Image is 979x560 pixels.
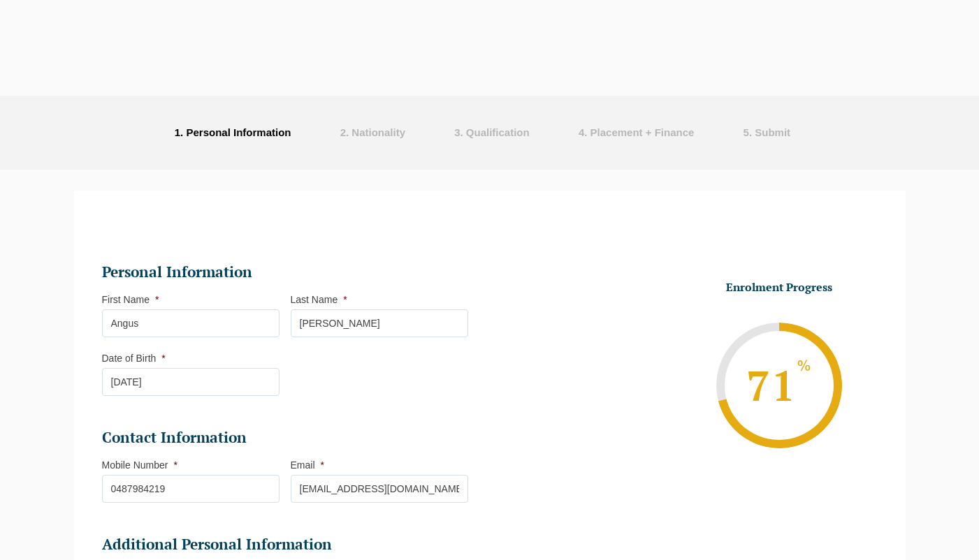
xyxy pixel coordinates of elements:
label: Email [291,459,324,471]
h2: Additional Personal Information [102,535,468,554]
h3: Enrolment Progress [692,280,866,295]
span: 1 [175,126,180,138]
span: 5 [744,126,749,138]
span: 71 [744,358,814,413]
input: Email (Non-University)* [291,475,468,503]
input: First Name* [102,309,280,337]
span: . Submit [749,126,790,138]
span: . Nationality [346,126,405,138]
input: Date of Birth* [102,368,280,396]
span: 3 [454,126,460,138]
span: 4 [579,126,584,138]
span: . Qualification [461,126,530,138]
span: . Placement + Finance [584,126,694,138]
input: Last Name* [291,309,468,337]
input: Mobile No* [102,475,280,503]
span: 2 [340,126,346,138]
span: . Personal Information [180,126,291,138]
h2: Contact Information [102,428,468,448]
label: Last Name [291,294,347,305]
label: Date of Birth [102,353,166,364]
label: Mobile Number [102,459,177,471]
label: First Name [102,294,159,305]
h2: Personal Information [102,263,468,282]
sup: % [797,360,812,374]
